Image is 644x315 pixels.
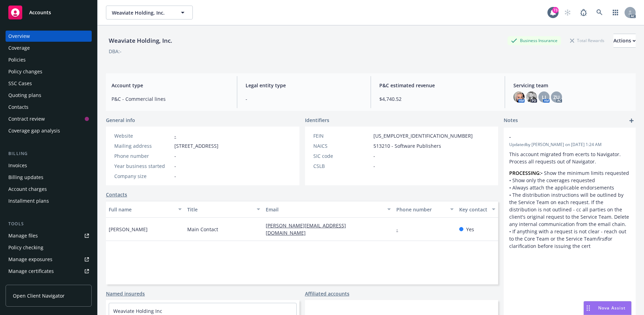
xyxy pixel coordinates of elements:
span: - [174,172,176,180]
button: Email [263,201,394,218]
span: $4,740.52 [379,95,496,103]
span: Weaviate Holding, Inc. [112,9,172,16]
span: LI [542,94,546,101]
span: 513210 - Software Publishers [373,142,441,150]
button: Phone number [394,201,456,218]
p: • Show the minimum limits requested • Show only the coverages requested • Always attach the appli... [509,169,630,250]
div: Billing [6,150,92,157]
div: SIC code [313,152,371,160]
a: Contacts [6,102,92,113]
div: Overview [8,31,30,42]
div: Weaviate Holding, Inc. [106,36,175,45]
div: SSC Cases [8,78,32,89]
div: DBA: - [109,48,122,55]
div: Contract review [8,113,45,124]
strong: PROCESSING: [509,170,541,176]
div: Phone number [396,206,446,213]
div: NAICS [313,142,371,150]
span: [US_EMPLOYER_IDENTIFICATION_NUMBER] [373,132,473,139]
a: Affiliated accounts [305,290,349,297]
div: Invoices [8,160,27,171]
span: Identifiers [305,116,329,124]
div: Installment plans [8,195,49,207]
div: Title [187,206,253,213]
a: Overview [6,31,92,42]
button: Weaviate Holding, Inc. [106,6,193,19]
a: Accounts [6,3,92,22]
span: Legal entity type [246,82,363,89]
div: Total Rewards [567,36,608,45]
a: Invoices [6,160,92,171]
span: Account type [112,82,229,89]
a: Manage files [6,230,92,241]
span: Manage exposures [6,254,92,265]
span: General info [106,116,135,124]
a: Contacts [106,191,127,198]
div: Mailing address [114,142,172,150]
div: Email [266,206,383,213]
div: CSLB [313,162,371,170]
div: FEIN [313,132,371,139]
button: Title [184,201,263,218]
a: Quoting plans [6,90,92,101]
div: Key contact [459,206,488,213]
div: Contacts [8,102,28,113]
span: - [373,162,375,170]
div: Billing updates [8,172,43,183]
span: Updated by [PERSON_NAME] on [DATE] 1:24 AM [509,142,630,148]
div: Coverage [8,42,30,54]
div: Phone number [114,152,172,160]
button: Actions [613,34,636,48]
div: Coverage gap analysis [8,125,60,136]
div: Manage certificates [8,266,54,277]
a: - [174,132,176,139]
button: Nova Assist [584,301,631,315]
span: ZU [553,94,560,101]
a: add [627,116,636,125]
div: Business Insurance [507,36,561,45]
a: Coverage [6,42,92,54]
div: -Updatedby [PERSON_NAME] on [DATE] 1:24 AMThis account migrated from ecerts to Navigator. Process... [504,128,636,255]
span: Yes [466,226,474,233]
a: Weaviate Holding Inc [113,308,162,314]
a: Policy changes [6,66,92,77]
a: Named insureds [106,290,145,297]
a: Installment plans [6,195,92,207]
button: Key contact [456,201,498,218]
a: Policy checking [6,242,92,253]
span: P&C estimated revenue [379,82,496,89]
span: - [246,95,363,103]
img: photo [526,91,537,103]
span: P&C - Commercial lines [112,95,229,103]
a: Report a Bug [577,6,591,19]
div: Drag to move [584,301,593,315]
a: - [396,226,404,233]
div: Company size [114,172,172,180]
div: 73 [552,7,559,13]
img: photo [513,91,525,103]
div: Quoting plans [8,90,41,101]
div: Full name [109,206,174,213]
div: Policy changes [8,66,42,77]
span: Notes [504,116,518,125]
span: Nova Assist [598,305,626,311]
span: - [373,152,375,160]
a: [PERSON_NAME][EMAIL_ADDRESS][DOMAIN_NAME] [266,222,346,236]
span: - [174,162,176,170]
span: Main Contact [187,226,218,233]
span: - [174,152,176,160]
a: Policies [6,54,92,65]
div: Website [114,132,172,139]
div: Policies [8,54,26,65]
span: Open Client Navigator [13,292,65,299]
a: SSC Cases [6,78,92,89]
a: Manage claims [6,277,92,289]
div: Account charges [8,184,47,195]
a: Switch app [609,6,622,19]
a: Billing updates [6,172,92,183]
div: Manage exposures [8,254,52,265]
div: Actions [613,34,636,47]
span: [STREET_ADDRESS] [174,142,218,150]
span: [PERSON_NAME] [109,226,148,233]
a: Start snowing [561,6,575,19]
